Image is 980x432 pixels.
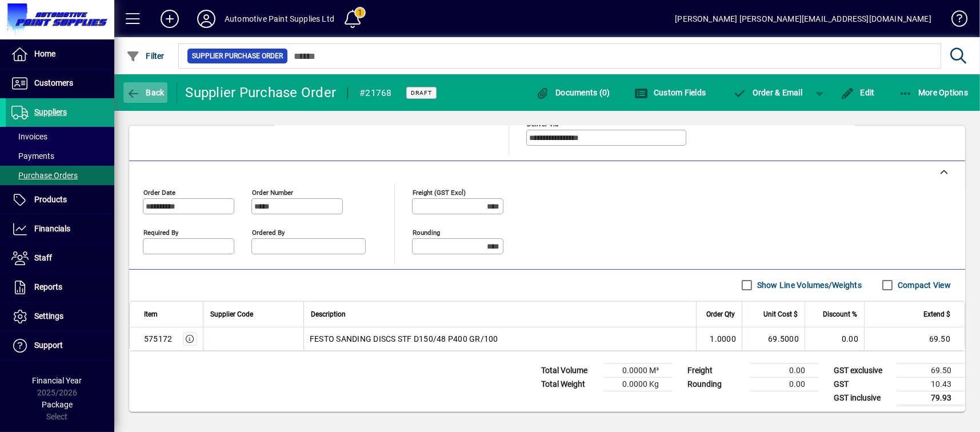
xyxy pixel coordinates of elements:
[192,50,283,62] span: Supplier Purchase Order
[126,51,165,61] span: Filter
[413,188,466,196] mat-label: Freight (GST excl)
[897,363,965,377] td: 69.50
[763,308,798,321] span: Unit Cost $
[186,83,337,102] div: Supplier Purchase Order
[6,244,114,273] a: Staff
[899,88,969,97] span: More Options
[6,215,114,243] a: Financials
[6,331,114,360] a: Support
[123,82,167,103] button: Back
[828,391,897,405] td: GST inclusive
[11,171,78,180] span: Purchase Orders
[11,132,47,141] span: Invoices
[864,327,965,350] td: 69.50
[828,363,897,377] td: GST exclusive
[733,88,802,97] span: Order & Email
[828,377,897,391] td: GST
[34,195,67,204] span: Products
[144,308,158,321] span: Item
[143,228,178,236] mat-label: Required by
[6,186,114,214] a: Products
[6,127,114,146] a: Invoices
[727,82,808,103] button: Order & Email
[126,88,165,97] span: Back
[896,82,971,103] button: More Options
[897,377,965,391] td: 10.43
[143,188,175,196] mat-label: Order date
[34,341,63,350] span: Support
[310,333,498,345] span: FESTO SANDING DISCS STF D150/48 P400 GR/100
[6,69,114,98] a: Customers
[536,88,610,97] span: Documents (0)
[943,2,966,39] a: Knowledge Base
[696,327,742,350] td: 1.0000
[34,311,63,321] span: Settings
[6,273,114,302] a: Reports
[923,308,950,321] span: Extend $
[34,253,52,262] span: Staff
[411,89,432,97] span: Draft
[34,224,70,233] span: Financials
[6,302,114,331] a: Settings
[706,308,735,321] span: Order Qty
[533,82,613,103] button: Documents (0)
[413,228,440,236] mat-label: Rounding
[742,327,805,350] td: 69.5000
[6,146,114,166] a: Payments
[34,78,73,87] span: Customers
[755,279,862,291] label: Show Line Volumes/Weights
[225,10,334,28] div: Automotive Paint Supplies Ltd
[34,49,55,58] span: Home
[34,282,62,291] span: Reports
[604,363,673,377] td: 0.0000 M³
[841,88,875,97] span: Edit
[359,84,392,102] div: #21768
[604,377,673,391] td: 0.0000 Kg
[897,391,965,405] td: 79.93
[151,9,188,29] button: Add
[188,9,225,29] button: Profile
[838,82,878,103] button: Edit
[210,308,253,321] span: Supplier Code
[42,400,73,409] span: Package
[631,82,709,103] button: Custom Fields
[682,377,750,391] td: Rounding
[11,151,54,161] span: Payments
[34,107,67,117] span: Suppliers
[682,363,750,377] td: Freight
[805,327,864,350] td: 0.00
[114,82,177,103] app-page-header-button: Back
[252,188,293,196] mat-label: Order number
[895,279,951,291] label: Compact View
[6,40,114,69] a: Home
[750,377,819,391] td: 0.00
[675,10,931,28] div: [PERSON_NAME] [PERSON_NAME][EMAIL_ADDRESS][DOMAIN_NAME]
[123,46,167,66] button: Filter
[750,363,819,377] td: 0.00
[252,228,285,236] mat-label: Ordered by
[535,377,604,391] td: Total Weight
[6,166,114,185] a: Purchase Orders
[144,333,173,345] div: 575172
[311,308,346,321] span: Description
[823,308,857,321] span: Discount %
[33,376,82,385] span: Financial Year
[634,88,706,97] span: Custom Fields
[535,363,604,377] td: Total Volume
